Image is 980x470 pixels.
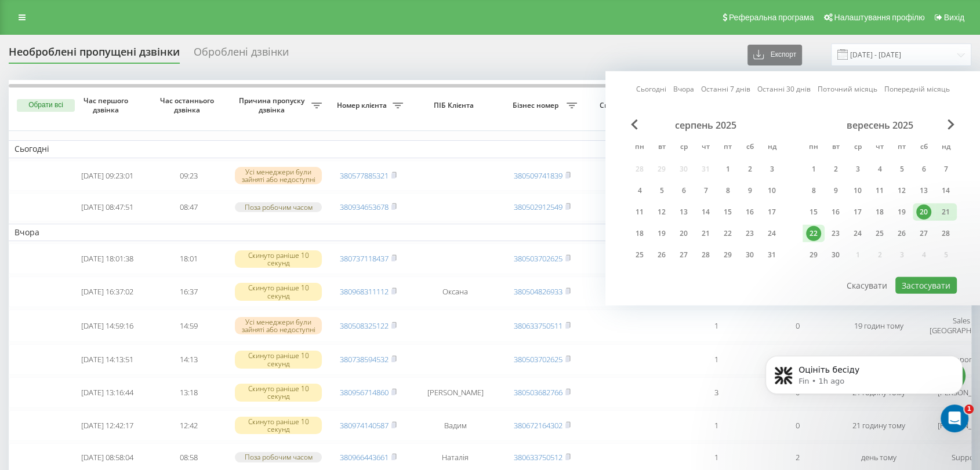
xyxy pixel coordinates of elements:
[148,410,229,441] td: 12:42
[631,139,648,156] abbr: понеділок
[675,139,692,156] abbr: середа
[828,247,843,263] div: 30
[739,161,761,178] div: сб 2 серп 2025 р.
[891,182,913,199] div: пт 12 вер 2025 р.
[894,226,909,241] div: 26
[761,161,783,178] div: нд 3 серп 2025 р.
[825,161,847,178] div: вт 2 вер 2025 р.
[698,226,713,241] div: 21
[701,83,750,94] a: Останні 7 днів
[673,182,695,199] div: ср 6 серп 2025 р.
[514,286,562,297] a: 380504826933
[514,354,562,365] a: 380503702625
[157,96,220,114] span: Час останнього дзвінка
[871,139,888,156] abbr: четвер
[340,420,389,431] a: 380974140587
[719,139,736,156] abbr: п’ятниця
[806,226,821,241] div: 22
[340,320,389,331] a: 380508325122
[654,183,669,198] div: 5
[698,247,713,263] div: 28
[651,182,673,199] div: вт 5 серп 2025 р.
[340,387,389,398] a: 380956714860
[742,183,757,198] div: 9
[695,225,717,242] div: чт 21 серп 2025 р.
[913,203,935,221] div: сб 20 вер 2025 р.
[333,101,393,110] span: Номер клієнта
[697,139,714,156] abbr: четвер
[764,183,779,198] div: 10
[67,161,148,191] td: [DATE] 09:23:01
[676,183,691,198] div: 6
[340,286,389,297] a: 380968311112
[913,161,935,178] div: сб 6 вер 2025 р.
[840,277,894,294] button: Скасувати
[235,202,322,212] div: Поза робочим часом
[514,202,562,212] a: 380502912549
[825,225,847,242] div: вт 23 вер 2025 р.
[748,331,980,439] iframe: Intercom notifications message
[828,183,843,198] div: 9
[67,309,148,342] td: [DATE] 14:59:16
[838,309,919,342] td: 19 годин тому
[757,83,811,94] a: Останні 30 днів
[67,377,148,408] td: [DATE] 13:16:44
[938,183,953,198] div: 14
[803,225,825,242] div: пн 22 вер 2025 р.
[938,162,953,177] div: 7
[340,170,389,181] a: 380577885321
[717,246,739,264] div: пт 29 серп 2025 р.
[847,225,869,242] div: ср 24 вер 2025 р.
[916,162,931,177] div: 6
[742,162,757,177] div: 2
[148,309,229,342] td: 14:59
[894,205,909,220] div: 19
[761,203,783,221] div: нд 17 серп 2025 р.
[67,276,148,307] td: [DATE] 16:37:02
[676,377,757,408] td: 3
[651,246,673,264] div: вт 26 серп 2025 р.
[806,247,821,263] div: 29
[935,225,957,242] div: нд 28 вер 2025 р.
[742,226,757,241] div: 23
[869,225,891,242] div: чт 25 вер 2025 р.
[514,170,562,181] a: 380509741839
[891,203,913,221] div: пт 19 вер 2025 р.
[964,405,974,414] span: 1
[764,226,779,241] div: 24
[676,309,757,342] td: 1
[806,162,821,177] div: 1
[850,162,865,177] div: 3
[757,309,838,342] td: 0
[629,119,783,131] div: серпень 2025
[763,139,781,156] abbr: неділя
[673,225,695,242] div: ср 20 серп 2025 р.
[651,225,673,242] div: вт 19 серп 2025 р.
[698,205,713,220] div: 14
[235,250,322,268] div: Скинуто раніше 10 секунд
[915,139,932,156] abbr: субота
[891,225,913,242] div: пт 26 вер 2025 р.
[916,205,931,220] div: 20
[235,384,322,401] div: Скинуто раніше 10 секунд
[17,99,75,112] button: Обрати всі
[803,182,825,199] div: пн 8 вер 2025 р.
[828,226,843,241] div: 23
[148,161,229,191] td: 09:23
[849,139,866,156] abbr: середа
[937,139,954,156] abbr: неділя
[9,46,180,64] div: Необроблені пропущені дзвінки
[695,203,717,221] div: чт 14 серп 2025 р.
[235,96,311,114] span: Причина пропуску дзвінка
[894,183,909,198] div: 12
[514,452,562,462] a: 380633750512
[654,247,669,263] div: 26
[148,193,229,221] td: 08:47
[629,203,651,221] div: пн 11 серп 2025 р.
[409,410,502,441] td: Вадим
[720,247,735,263] div: 29
[850,226,865,241] div: 24
[913,182,935,199] div: сб 13 вер 2025 р.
